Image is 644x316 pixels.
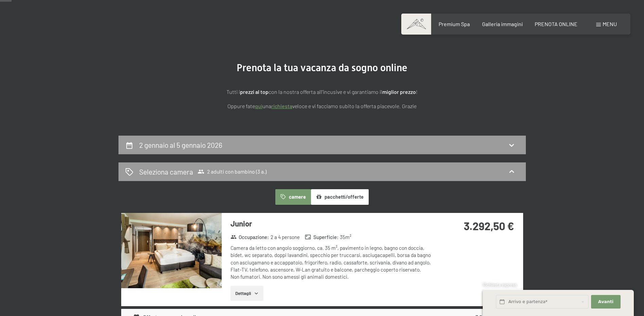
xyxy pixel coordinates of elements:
strong: prezzi al top [240,88,269,95]
span: 35 m² [340,234,351,241]
div: Camera da letto con angolo soggiorno, ca. 35 m², pavimento in legno, bagno con doccia, bidet, wc ... [231,244,433,280]
a: PRENOTA ONLINE [535,21,577,27]
p: Tutti i con la nostra offerta all'incusive e vi garantiamo il ! [152,87,492,96]
button: camere [275,189,311,205]
strong: miglior prezzo [382,88,416,95]
h3: Junior [231,218,433,229]
p: Oppure fate una veloce e vi facciamo subito la offerta piacevole. Grazie [152,102,492,111]
span: Menu [603,21,617,27]
strong: 3.292,50 € [464,219,514,232]
span: Avanti [598,299,613,305]
a: richiesta [271,103,292,109]
span: Prenota la tua vacanza da sogno online [237,62,407,74]
span: 2 adulti con bambino (3 a.) [198,168,266,175]
button: pacchetti/offerte [311,189,369,205]
strong: Occupazione : [231,234,269,241]
span: Richiesta express [483,282,517,288]
a: Premium Spa [439,21,470,27]
a: quì [255,103,262,109]
h2: Seleziona camera [139,167,193,177]
button: Dettagli [231,286,263,301]
img: mss_renderimg.php [121,213,222,288]
h2: 2 gennaio al 5 gennaio 2026 [139,141,222,149]
span: 2 a 4 persone [271,234,300,241]
a: Galleria immagini [482,21,523,27]
button: Avanti [591,295,620,309]
strong: Superficie : [305,234,338,241]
